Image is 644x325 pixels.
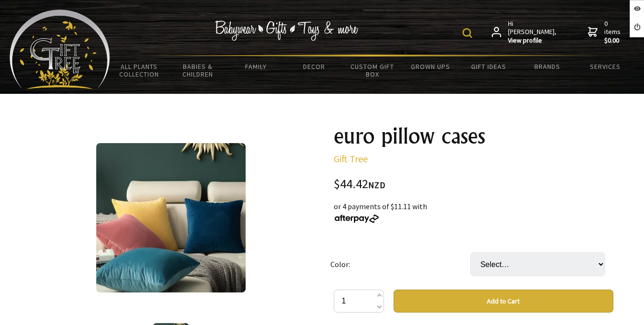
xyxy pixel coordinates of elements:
td: Color: [330,239,470,290]
a: All Plants Collection [110,56,169,84]
img: Afterpay [334,214,380,223]
img: Babywear - Gifts - Toys & more [215,21,358,41]
span: 0 items [604,19,622,45]
strong: $0.00 [604,36,622,45]
a: 0 items$0.00 [588,20,622,45]
a: Services [576,56,634,77]
a: Decor [285,56,343,77]
a: Gift Tree [334,153,368,165]
span: NZD [368,179,385,191]
button: Add to Cart [394,290,613,313]
a: Babies & Children [169,56,227,84]
img: Babyware - Gifts - Toys and more... [10,10,110,89]
div: $44.42 [334,178,613,191]
strong: View profile [508,36,557,45]
a: Gift Ideas [460,56,518,77]
span: Hi [PERSON_NAME], [508,20,557,45]
a: Grown Ups [401,56,460,77]
img: product search [463,28,472,38]
h1: euro pillow cases [334,124,613,147]
a: Hi [PERSON_NAME],View profile [492,20,557,45]
a: Family [226,56,285,77]
a: Brands [518,56,576,77]
a: Custom Gift Box [343,56,402,84]
div: or 4 payments of $11.11 with [334,201,613,224]
img: euro pillow cases [96,143,246,292]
